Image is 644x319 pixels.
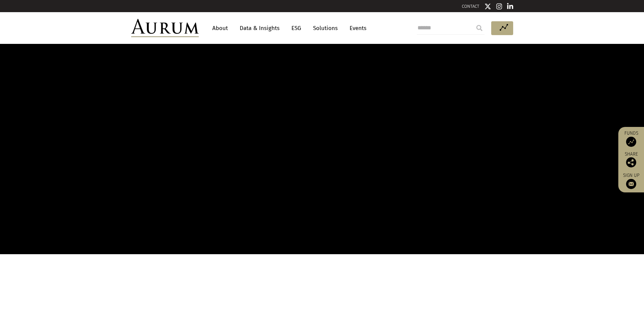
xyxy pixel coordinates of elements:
img: Linkedin icon [507,3,513,10]
img: Twitter icon [484,3,491,10]
img: Access Funds [626,137,636,147]
img: Sign up to our newsletter [626,179,636,189]
a: Solutions [310,22,341,34]
div: Share [622,152,641,167]
a: CONTACT [462,4,479,9]
img: Share this post [626,157,636,167]
img: Instagram icon [496,3,502,10]
img: Aurum [131,19,199,37]
a: Data & Insights [236,22,283,34]
a: Funds [622,130,641,147]
input: Submit [473,21,486,35]
a: About [209,22,231,34]
a: ESG [288,22,305,34]
a: Events [346,22,366,34]
a: Sign up [622,172,641,189]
